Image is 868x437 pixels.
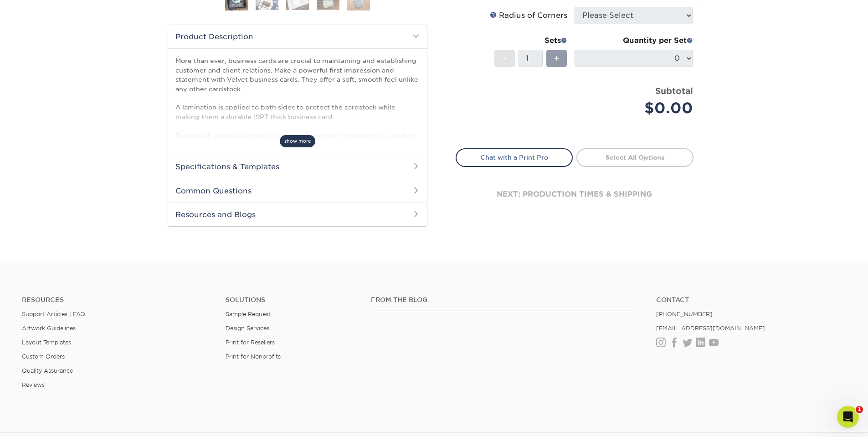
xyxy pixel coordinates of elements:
[656,325,765,332] a: [EMAIL_ADDRESS][DOMAIN_NAME]
[168,203,427,226] h2: Resources and Blogs
[456,148,573,166] a: Chat with a Print Pro
[22,381,45,388] a: Reviews
[656,311,713,317] a: [PHONE_NUMBER]
[175,56,420,205] p: More than ever, business cards are crucial to maintaining and establishing customer and client re...
[837,406,859,428] iframe: Intercom live chat
[576,148,693,166] a: Select All Options
[456,167,693,222] div: next: production times & shipping
[22,296,212,304] h4: Resources
[168,155,427,178] h2: Specifications & Templates
[226,339,275,346] a: Print for Resellers
[2,409,77,434] iframe: Google Customer Reviews
[656,296,846,304] a: Contact
[22,325,76,332] a: Artwork Guidelines
[655,86,693,96] strong: Subtotal
[856,406,863,413] span: 1
[22,311,85,317] a: Support Articles | FAQ
[226,296,357,304] h4: Solutions
[494,35,567,46] div: Sets
[226,311,271,317] a: Sample Request
[226,353,281,360] a: Print for Nonprofits
[554,52,560,65] span: +
[503,52,507,65] span: -
[22,339,71,346] a: Layout Templates
[490,10,567,21] div: Radius of Corners
[22,367,73,374] a: Quality Assurance
[168,25,427,48] h2: Product Description
[371,296,632,304] h4: From the Blog
[575,35,693,46] div: Quantity per Set
[226,325,269,332] a: Design Services
[22,353,65,360] a: Custom Orders
[581,97,693,119] div: $0.00
[280,135,315,147] span: show more
[168,179,427,203] h2: Common Questions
